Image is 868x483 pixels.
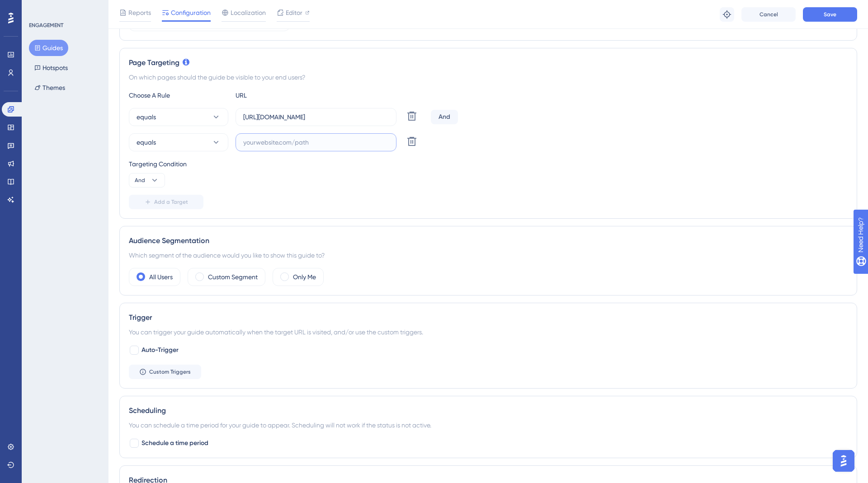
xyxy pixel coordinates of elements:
[129,72,848,83] div: On which pages should the guide be visible to your end users?
[243,112,389,122] input: yourwebsite.com/path
[129,405,848,416] div: Scheduling
[21,2,57,13] span: Need Help?
[129,327,848,338] div: You can trigger your guide automatically when the target URL is visited, and/or use the custom tr...
[741,7,796,22] button: Cancel
[208,272,258,282] label: Custom Segment
[129,235,848,246] div: Audience Segmentation
[431,110,458,124] div: And
[128,7,151,18] span: Reports
[135,177,145,184] span: And
[129,250,848,261] div: Which segment of the audience would you like to show this guide to?
[803,7,857,22] button: Save
[243,137,389,147] input: yourwebsite.com/path
[137,112,156,122] span: equals
[29,40,68,56] button: Guides
[29,80,71,96] button: Themes
[824,11,836,18] span: Save
[142,438,208,449] span: Schedule a time period
[149,368,191,375] span: Custom Triggers
[231,7,266,18] span: Localization
[129,312,848,323] div: Trigger
[236,90,335,101] div: URL
[137,137,156,148] span: equals
[129,108,228,126] button: equals
[129,57,848,68] div: Page Targeting
[129,159,848,169] div: Targeting Condition
[286,7,302,18] span: Editor
[129,90,228,101] div: Choose A Rule
[129,133,228,151] button: equals
[154,198,188,206] span: Add a Target
[149,272,173,282] label: All Users
[171,7,211,18] span: Configuration
[29,22,63,29] div: ENGAGEMENT
[129,420,848,431] div: You can schedule a time period for your guide to appear. Scheduling will not work if the status i...
[129,195,203,209] button: Add a Target
[142,345,179,356] span: Auto-Trigger
[29,60,73,76] button: Hotspots
[129,365,201,379] button: Custom Triggers
[293,272,316,282] label: Only Me
[129,173,165,188] button: And
[830,447,857,474] iframe: UserGuiding AI Assistant Launcher
[759,11,778,18] span: Cancel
